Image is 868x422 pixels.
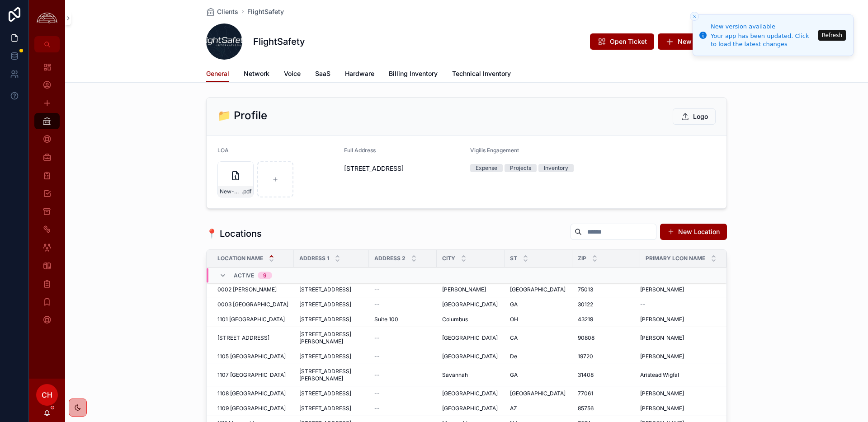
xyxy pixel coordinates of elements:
[640,390,684,397] span: [PERSON_NAME]
[344,147,376,154] span: Full Address
[711,22,816,31] div: New version available
[510,316,518,323] span: OH
[442,286,486,293] span: [PERSON_NAME]
[374,334,380,342] span: --
[345,66,374,84] a: Hardware
[42,389,52,400] span: CH
[206,227,262,240] h1: 📍 Locations
[442,316,468,323] span: Columbus
[234,272,254,279] span: Active
[299,255,329,262] span: Address 1
[345,69,374,78] span: Hardware
[640,334,684,342] span: [PERSON_NAME]
[217,7,238,16] span: Clients
[217,390,286,397] span: 1108 [GEOGRAPHIC_DATA]
[315,66,330,84] a: SaaS
[389,69,438,78] span: Billing Inventory
[510,371,518,379] span: GA
[510,301,518,308] span: GA
[34,11,60,25] img: App logo
[510,255,517,262] span: ST
[578,334,594,342] span: 90808
[217,108,267,123] h2: 📁 Profile
[818,30,846,41] button: Refresh
[578,405,594,412] span: 85756
[253,35,305,48] h1: FlightSafety
[640,353,684,360] span: [PERSON_NAME]
[640,405,684,412] span: [PERSON_NAME]
[244,69,269,78] span: Network
[452,66,511,84] a: Technical Inventory
[640,371,679,379] span: Aristead Wigfal
[220,188,242,195] span: New-Socium-LOA
[299,301,351,308] span: [STREET_ADDRESS]
[263,272,267,279] div: 9
[217,286,277,293] span: 0002 [PERSON_NAME]
[510,405,517,412] span: AZ
[242,188,251,195] span: .pdf
[247,7,284,16] a: FlightSafety
[374,390,380,397] span: --
[578,390,593,397] span: 77061
[693,112,708,121] span: Logo
[374,405,380,412] span: --
[578,301,593,308] span: 30122
[284,66,301,84] a: Voice
[29,52,65,340] div: scrollable content
[590,33,654,50] button: Open Ticket
[284,69,301,78] span: Voice
[510,353,517,360] span: De
[640,316,684,323] span: [PERSON_NAME]
[442,353,498,360] span: [GEOGRAPHIC_DATA]
[578,286,593,293] span: 75013
[299,390,351,397] span: [STREET_ADDRESS]
[217,334,269,342] span: [STREET_ADDRESS]
[673,108,716,125] button: Logo
[217,255,263,262] span: Location Name
[217,371,286,379] span: 1107 [GEOGRAPHIC_DATA]
[374,255,406,262] span: Address 2
[442,255,455,262] span: City
[690,12,699,21] button: Close toast
[374,316,398,323] span: Suite 100
[315,69,330,78] span: SaaS
[299,353,351,360] span: [STREET_ADDRESS]
[578,255,586,262] span: Zip
[217,147,229,154] span: LOA
[299,286,351,293] span: [STREET_ADDRESS]
[476,164,497,172] div: Expense
[244,66,269,84] a: Network
[610,37,647,46] span: Open Ticket
[510,286,566,293] span: [GEOGRAPHIC_DATA]
[217,353,286,360] span: 1105 [GEOGRAPHIC_DATA]
[711,32,816,48] div: Your app has been updated. Click to load the latest changes
[442,301,498,308] span: [GEOGRAPHIC_DATA]
[442,334,498,342] span: [GEOGRAPHIC_DATA]
[660,224,727,240] button: New Location
[442,390,498,397] span: [GEOGRAPHIC_DATA]
[544,164,568,172] div: Inventory
[510,334,518,342] span: CA
[578,371,594,379] span: 31408
[578,353,593,360] span: 19720
[374,353,380,360] span: --
[452,69,511,78] span: Technical Inventory
[206,7,238,16] a: Clients
[344,164,463,173] span: [STREET_ADDRESS]
[206,66,229,83] a: General
[442,371,468,379] span: Savannah
[299,316,351,323] span: [STREET_ADDRESS]
[389,66,438,84] a: Billing Inventory
[640,301,646,308] span: --
[646,255,705,262] span: Primary LCON Name
[299,368,363,382] span: [STREET_ADDRESS][PERSON_NAME]
[217,405,286,412] span: 1109 [GEOGRAPHIC_DATA]
[374,371,380,379] span: --
[510,390,566,397] span: [GEOGRAPHIC_DATA]
[578,316,593,323] span: 43219
[374,286,380,293] span: --
[640,286,684,293] span: [PERSON_NAME]
[299,331,363,345] span: [STREET_ADDRESS][PERSON_NAME]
